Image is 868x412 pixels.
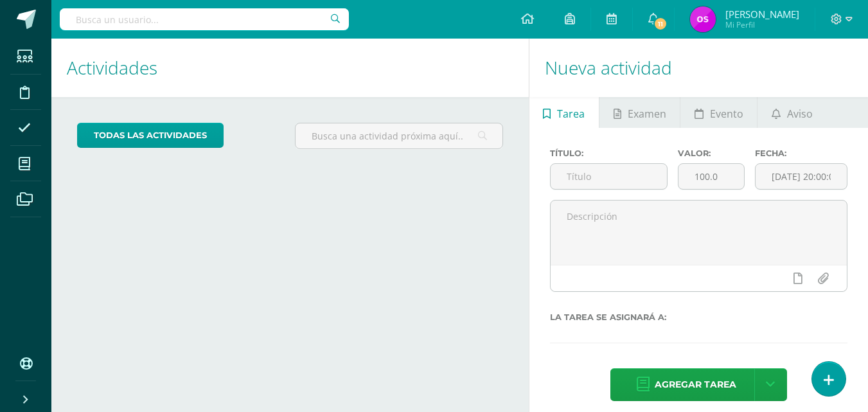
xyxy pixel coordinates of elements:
span: Aviso [787,98,813,129]
input: Busca un usuario... [60,8,349,30]
label: Fecha: [755,148,847,158]
span: 11 [653,17,668,31]
span: Evento [710,98,743,129]
input: Fecha de entrega [756,164,847,189]
input: Título [551,164,668,189]
h1: Nueva actividad [545,39,853,97]
span: Agregar tarea [655,369,736,400]
label: Título: [550,148,668,158]
img: 2d06574e4a54bdb27e2c8d2f92f344e7.png [690,6,716,32]
input: Busca una actividad próxima aquí... [296,123,502,148]
h1: Actividades [67,39,513,97]
span: Examen [628,98,666,129]
a: Evento [680,97,757,128]
label: Valor: [678,148,745,158]
input: Puntos máximos [678,164,744,189]
span: Tarea [557,98,585,129]
a: Examen [599,97,680,128]
label: La tarea se asignará a: [550,312,847,322]
span: Mi Perfil [725,19,799,30]
a: todas las Actividades [77,123,224,148]
a: Tarea [529,97,599,128]
a: Aviso [757,97,826,128]
span: [PERSON_NAME] [725,8,799,21]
